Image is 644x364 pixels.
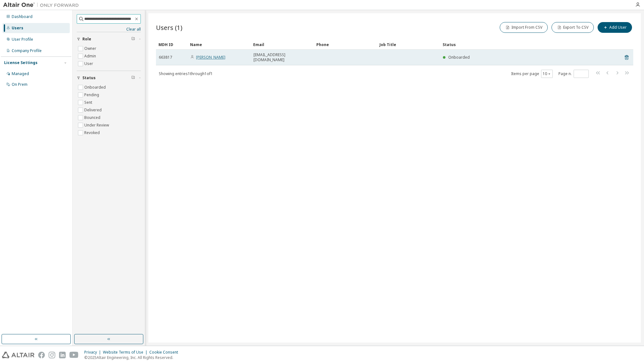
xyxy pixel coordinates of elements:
div: User Profile [12,37,33,42]
div: Phone [316,39,374,50]
span: [EMAIL_ADDRESS][DOMAIN_NAME] [253,52,311,62]
span: Clear filter [131,75,135,80]
span: Items per page [511,70,553,78]
button: Export To CSV [552,22,594,33]
div: Managed [12,71,29,76]
span: Role [82,37,91,42]
span: Clear filter [131,37,135,42]
div: Cookie Consent [149,350,182,355]
label: Owner [84,45,98,52]
label: Onboarded [84,84,107,91]
button: Import From CSV [500,22,548,33]
span: Users (1) [156,23,182,32]
p: © 2025 Altair Engineering, Inc. All Rights Reserved. [84,355,182,360]
label: Bounced [84,114,102,121]
span: Showing entries 1 through 1 of 1 [159,71,213,76]
a: Clear all [77,27,141,32]
button: Role [77,32,141,46]
label: Pending [84,91,100,99]
span: Onboarded [448,55,470,60]
div: Name [190,39,248,50]
img: youtube.svg [69,352,79,358]
label: Revoked [84,129,101,137]
div: Company Profile [12,48,42,53]
button: Status [77,71,141,85]
div: License Settings [4,60,38,65]
button: Add User [598,22,632,33]
img: Altair One [3,2,82,8]
div: Privacy [84,350,103,355]
div: Dashboard [12,14,33,19]
label: Delivered [84,106,103,114]
div: On Prem [12,82,27,87]
img: facebook.svg [38,352,45,358]
span: Status [82,75,96,80]
img: instagram.svg [49,352,55,358]
span: 663817 [159,55,172,60]
label: Admin [84,52,97,60]
img: linkedin.svg [59,352,66,358]
div: Users [12,26,23,31]
div: Job Title [379,39,438,50]
label: Sent [84,99,93,106]
div: Website Terms of Use [103,350,149,355]
div: Email [253,39,311,50]
label: User [84,60,94,68]
span: Page n. [558,70,589,78]
a: [PERSON_NAME] [196,55,225,60]
label: Under Review [84,121,110,129]
img: altair_logo.svg [2,352,34,358]
div: Status [443,39,600,50]
div: MDH ID [158,39,185,50]
button: 10 [543,71,551,76]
